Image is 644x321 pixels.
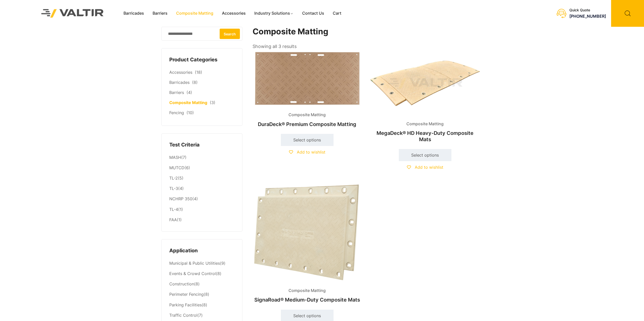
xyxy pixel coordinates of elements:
span: Composite Matting [403,120,447,128]
a: TL-4 [169,207,178,212]
div: Quick Quote [569,8,606,12]
a: Barriers [169,90,184,95]
a: Barricades [119,10,148,17]
a: Accessories [169,70,192,75]
li: (8) [169,279,235,289]
span: (18) [195,70,202,75]
a: Barricades [169,80,190,85]
a: Municipal & Public Utilities [169,261,220,266]
h4: Test Criteria [169,141,235,149]
a: Add to wishlist [289,150,325,155]
a: Perimeter Fencing [169,292,204,297]
li: (1) [169,215,235,224]
span: Composite Matting [285,287,329,294]
a: NCHRP 350 [169,196,192,201]
h2: MegaDeck® HD Heavy-Duty Composite Mats [370,128,480,145]
h2: DuraDeck® Premium Composite Matting [253,119,362,130]
a: Contact Us [298,10,328,17]
a: Cart [328,10,346,17]
a: Add to wishlist [407,165,443,170]
li: (6) [169,163,235,173]
a: Industry Solutions [250,10,298,17]
h4: Application [169,247,235,255]
span: Add to wishlist [297,150,325,155]
a: [PHONE_NUMBER] [569,14,606,19]
a: Events & Crowd Control [169,271,216,276]
a: MASH [169,155,181,160]
p: Showing all 3 results [253,42,297,51]
img: Valtir Rentals [35,3,110,24]
li: (5) [169,173,235,184]
a: TL-3 [169,186,178,191]
span: Composite Matting [285,111,329,119]
li: (1) [169,204,235,215]
a: Select options for “MegaDeck® HD Heavy-Duty Composite Mats” [399,149,451,161]
span: (8) [192,80,198,85]
h4: Product Categories [169,56,235,64]
a: Construction [169,281,194,286]
span: Add to wishlist [415,165,443,170]
a: FAA [169,217,177,222]
a: Composite MattingSignaRoad® Medium-Duty Composite Mats [253,181,362,306]
span: (4) [186,90,192,95]
a: Composite Matting [169,100,207,105]
button: Search [220,29,240,39]
a: Accessories [218,10,250,17]
span: (10) [186,110,194,115]
li: (8) [169,289,235,300]
a: Barriers [148,10,172,17]
li: (8) [169,269,235,279]
a: Select options for “DuraDeck® Premium Composite Matting” [281,134,334,146]
li: (8) [169,300,235,310]
h1: Composite Matting [253,27,480,37]
span: (3) [210,100,215,105]
li: (7) [169,310,235,320]
li: (9) [169,258,235,269]
a: MUTCD [169,165,184,170]
h2: SignaRoad® Medium-Duty Composite Mats [253,294,362,305]
li: (4) [169,184,235,194]
a: TL-2 [169,176,178,181]
a: Parking Facilities [169,302,202,307]
a: Composite MattingDuraDeck® Premium Composite Matting [253,51,362,130]
li: (7) [169,152,235,163]
a: Composite Matting [172,10,218,17]
a: Fencing [169,110,184,115]
a: Composite MattingMegaDeck® HD Heavy-Duty Composite Mats [370,51,480,145]
li: (4) [169,194,235,204]
a: Traffic Control [169,313,197,318]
